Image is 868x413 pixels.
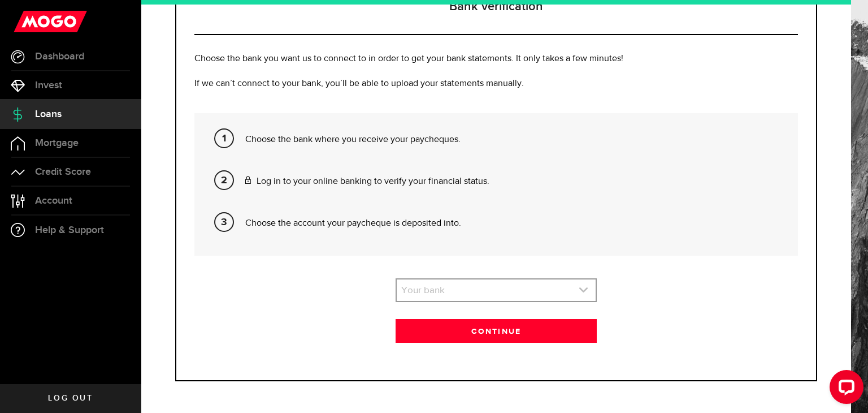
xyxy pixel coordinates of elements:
span: Loans [35,109,62,119]
span: Mortgage [35,138,79,148]
p: Choose the account your paycheque is deposited into. [245,217,789,230]
p: Choose the bank you want us to connect to in order to get your bank statements. It only takes a f... [194,52,798,66]
span: Invest [35,80,62,91]
p: If we can’t connect to your bank, you’ll be able to upload your statements manually. [194,77,798,91]
span: Log out [48,394,93,402]
span: Dashboard [35,51,84,62]
iframe: LiveChat chat widget [821,365,868,413]
span: Account [35,196,72,206]
span: Credit Score [35,167,91,177]
a: expand select [397,279,596,301]
p: Log in to your online banking to verify your financial status. [245,175,789,188]
button: Continue [396,319,597,343]
span: Help & Support [35,225,104,235]
p: Choose the bank where you receive your paycheques. [245,133,789,147]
